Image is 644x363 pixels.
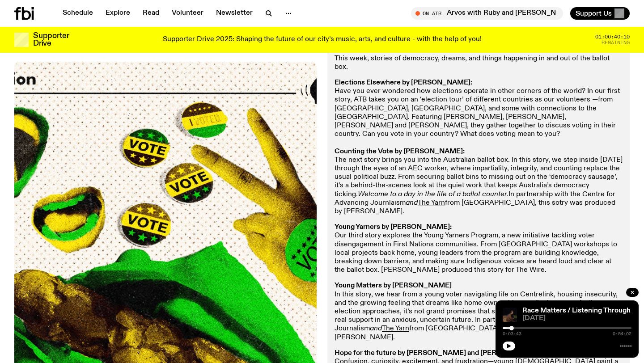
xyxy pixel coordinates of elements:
em: and [406,199,418,207]
a: The Yarn [418,199,445,207]
em: Welcome to a day in the life of a ballot counter. [358,191,508,198]
p: Supporter Drive 2025: Shaping the future of our city’s music, arts, and culture - with the help o... [163,36,482,44]
a: Schedule [57,7,98,20]
img: Fetle crouches in a park at night. They are wearing a long brown garment and looking solemnly int... [503,308,517,322]
span: 0:54:02 [613,332,631,336]
span: 01:06:40:10 [595,34,630,39]
p: Our third story explores the Young Yarners Program, a new initiative tackling voter disengagement... [335,223,623,274]
strong: Young Yarners by [PERSON_NAME]: [335,224,452,231]
h3: Supporter Drive [33,32,69,47]
a: Explore [100,7,136,20]
a: Volunteer [166,7,209,20]
p: Have you ever wondered how elections operate in other corners of the world? In our first story, A... [335,79,623,216]
em: and [370,325,382,332]
p: In this story, we hear from a young voter navigating life on Centrelink, housing insecurity, and ... [335,282,623,342]
span: Remaining [602,40,630,45]
span: [DATE] [522,315,631,322]
strong: Young Matters by [PERSON_NAME] [335,282,452,289]
span: 0:03:43 [503,332,521,336]
strong: Hope for the future by [PERSON_NAME] and [PERSON_NAME] [335,350,540,357]
strong: Counting the Vote by [PERSON_NAME]: [335,148,465,155]
span: Support Us [576,9,612,17]
p: This week, stories of democracy, dreams, and things happening in and out of the ballot box. [335,55,623,72]
a: Read [137,7,165,20]
button: On AirArvos with Ruby and [PERSON_NAME] [411,7,563,20]
strong: Elections Elsewhere by [PERSON_NAME]: [335,79,472,86]
button: Support Us [570,7,630,20]
a: The Yarn [382,325,409,332]
a: Newsletter [211,7,258,20]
